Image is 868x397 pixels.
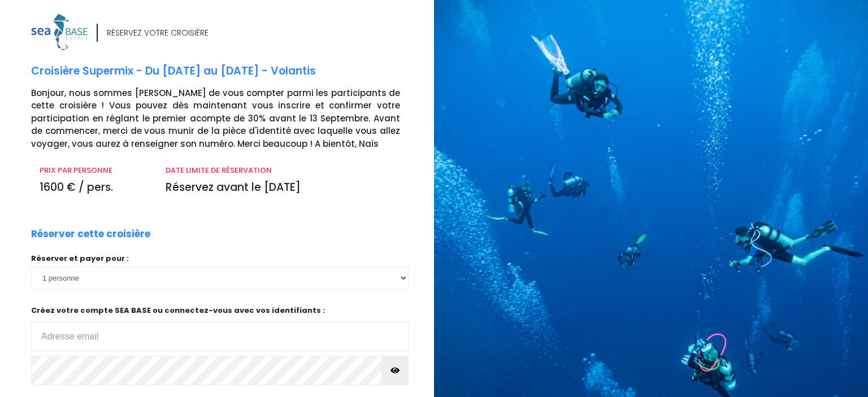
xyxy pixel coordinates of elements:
div: RÉSERVEZ VOTRE CROISIÈRE [107,27,209,39]
p: Réserver cette croisière [31,227,150,242]
p: Bonjour, nous sommes [PERSON_NAME] de vous compter parmi les participants de cette croisière ! Vo... [31,87,426,151]
p: 1600 € / pers. [40,180,149,196]
input: Adresse email [31,322,409,351]
p: Réservez avant le [DATE] [166,180,400,196]
img: logo_color1.png [31,14,88,50]
p: Créez votre compte SEA BASE ou connectez-vous avec vos identifiants : [31,305,409,352]
p: DATE LIMITE DE RÉSERVATION [166,165,400,176]
p: Réserver et payer pour : [31,253,409,264]
p: PRIX PAR PERSONNE [40,165,149,176]
p: Croisière Supermix - Du [DATE] au [DATE] - Volantis [31,63,426,80]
